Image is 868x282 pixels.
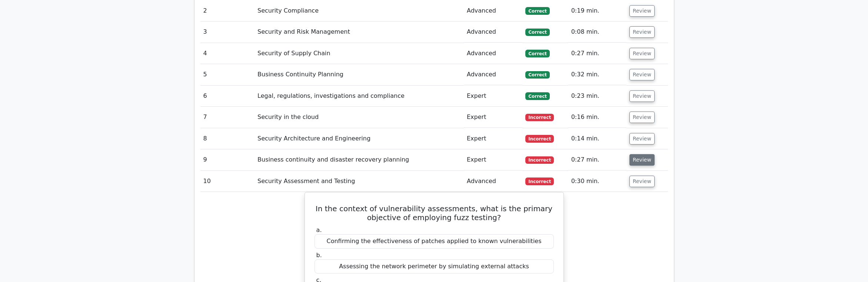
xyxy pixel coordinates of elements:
[525,29,549,36] span: Correct
[568,149,626,170] td: 0:27 min.
[255,107,464,128] td: Security in the cloud
[314,204,555,222] h5: In the context of vulnerability assessments, what is the primary objective of employing fuzz test...
[315,234,554,249] div: Confirming the effectiveness of patches applied to known vulnerabilities
[200,21,255,43] td: 3
[464,0,522,21] td: Advanced
[629,5,655,17] button: Review
[568,107,626,128] td: 0:16 min.
[629,154,655,166] button: Review
[200,171,255,192] td: 10
[200,43,255,64] td: 4
[568,171,626,192] td: 0:30 min.
[629,90,655,102] button: Review
[200,128,255,149] td: 8
[568,86,626,107] td: 0:23 min.
[464,149,522,170] td: Expert
[568,21,626,43] td: 0:08 min.
[255,21,464,43] td: Security and Risk Management
[568,128,626,149] td: 0:14 min.
[525,135,554,142] span: Incorrect
[200,149,255,170] td: 9
[525,7,549,14] span: Correct
[200,0,255,21] td: 2
[464,171,522,192] td: Advanced
[464,86,522,107] td: Expert
[316,226,322,233] span: a.
[255,128,464,149] td: Security Architecture and Engineering
[525,50,549,57] span: Correct
[525,71,549,79] span: Correct
[464,21,522,43] td: Advanced
[255,171,464,192] td: Security Assessment and Testing
[316,252,322,259] span: b.
[315,259,554,274] div: Assessing the network perimeter by simulating external attacks
[200,64,255,85] td: 5
[525,178,554,185] span: Incorrect
[629,133,655,145] button: Review
[525,92,549,100] span: Correct
[525,156,554,164] span: Incorrect
[255,0,464,21] td: Security Compliance
[464,64,522,85] td: Advanced
[629,69,655,80] button: Review
[525,114,554,121] span: Incorrect
[255,149,464,170] td: Business continuity and disaster recovery planning
[629,112,655,123] button: Review
[255,64,464,85] td: Business Continuity Planning
[255,43,464,64] td: Security of Supply Chain
[255,86,464,107] td: Legal, regulations, investigations and compliance
[568,64,626,85] td: 0:32 min.
[629,176,655,187] button: Review
[568,0,626,21] td: 0:19 min.
[200,107,255,128] td: 7
[464,107,522,128] td: Expert
[568,43,626,64] td: 0:27 min.
[629,48,655,59] button: Review
[629,26,655,38] button: Review
[464,43,522,64] td: Advanced
[464,128,522,149] td: Expert
[200,86,255,107] td: 6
